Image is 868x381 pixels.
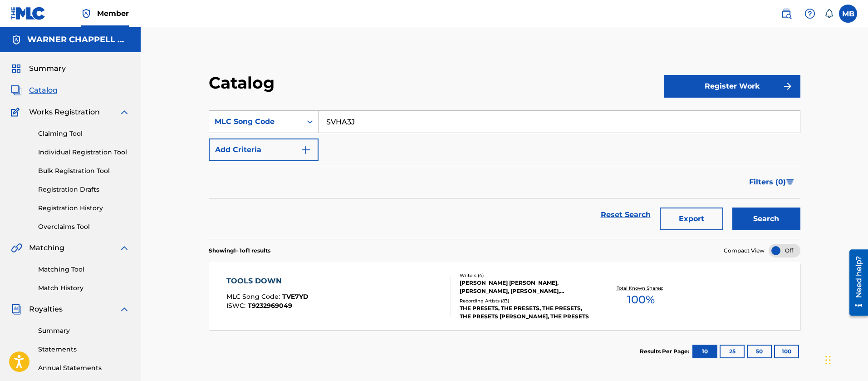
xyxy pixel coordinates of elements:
a: TOOLS DOWNMLC Song Code:TVE7YDISWC:T9232969049Writers (4)[PERSON_NAME] [PERSON_NAME], [PERSON_NAM... [209,262,800,330]
button: 10 [692,345,717,358]
h2: Catalog [209,73,279,93]
a: CatalogCatalog [11,85,58,96]
img: f7272a7cc735f4ea7f67.svg [782,81,793,92]
div: User Menu [839,5,857,23]
button: Export [660,208,723,230]
span: Member [97,8,129,19]
button: Add Criteria [209,139,319,161]
img: filter [786,179,794,185]
iframe: Resource Center [843,246,868,319]
button: 25 [720,345,745,358]
button: 50 [747,345,772,358]
div: TOOLS DOWN [226,276,309,287]
span: 100 % [627,292,655,308]
span: Filters ( 0 ) [749,177,786,188]
form: Search Form [209,110,800,239]
img: expand [119,107,130,118]
iframe: Chat Widget [823,337,868,381]
a: Public Search [777,5,795,23]
span: Matching [29,242,64,253]
span: Works Registration [29,107,100,118]
span: TVE7YD [282,292,309,301]
a: Overclaims Tool [38,222,130,232]
img: Catalog [11,85,22,96]
span: T9232969049 [248,302,292,310]
a: Matching Tool [38,265,130,274]
img: search [781,8,792,19]
button: 100 [774,345,799,358]
img: expand [119,242,130,253]
a: Claiming Tool [38,129,130,139]
a: Summary [38,326,130,336]
a: Reset Search [596,205,655,225]
a: Bulk Registration Tool [38,166,130,176]
div: [PERSON_NAME] [PERSON_NAME], [PERSON_NAME], [PERSON_NAME], [PERSON_NAME] [460,279,592,295]
span: ISWC : [226,302,248,310]
span: MLC Song Code : [226,292,282,301]
a: Registration History [38,203,130,213]
div: Recording Artists ( 83 ) [460,297,592,304]
p: Results Per Page: [640,347,691,356]
img: help [804,8,815,19]
img: Works Registration [11,107,23,118]
p: Showing 1 - 1 of 1 results [209,247,270,255]
a: Match History [38,283,130,293]
h5: WARNER CHAPPELL MUSIC INC [27,35,130,45]
span: Royalties [29,304,63,315]
img: Matching [11,242,22,253]
button: Filters (0) [744,171,800,193]
div: Writers ( 4 ) [460,272,592,279]
a: Registration Drafts [38,185,130,194]
a: Statements [38,345,130,354]
div: Notifications [824,9,834,18]
img: MLC Logo [11,7,46,20]
img: expand [119,304,130,315]
div: Drag [825,346,831,374]
img: Accounts [11,35,22,45]
span: Compact View [724,247,765,255]
img: 9d2ae6d4665cec9f34b9.svg [300,144,311,155]
a: SummarySummary [11,63,66,74]
div: MLC Song Code [215,116,296,127]
a: Annual Statements [38,363,130,373]
img: Top Rightsholder [81,8,92,19]
div: THE PRESETS, THE PRESETS, THE PRESETS, THE PRESETS [PERSON_NAME], THE PRESETS [460,304,592,321]
div: Help [801,5,819,23]
a: Individual Registration Tool [38,148,130,157]
span: Catalog [29,85,58,96]
p: Total Known Shares: [617,285,665,292]
button: Search [732,208,800,230]
img: Summary [11,63,22,74]
span: Summary [29,63,66,74]
button: Register Work [664,75,800,98]
img: Royalties [11,304,22,315]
